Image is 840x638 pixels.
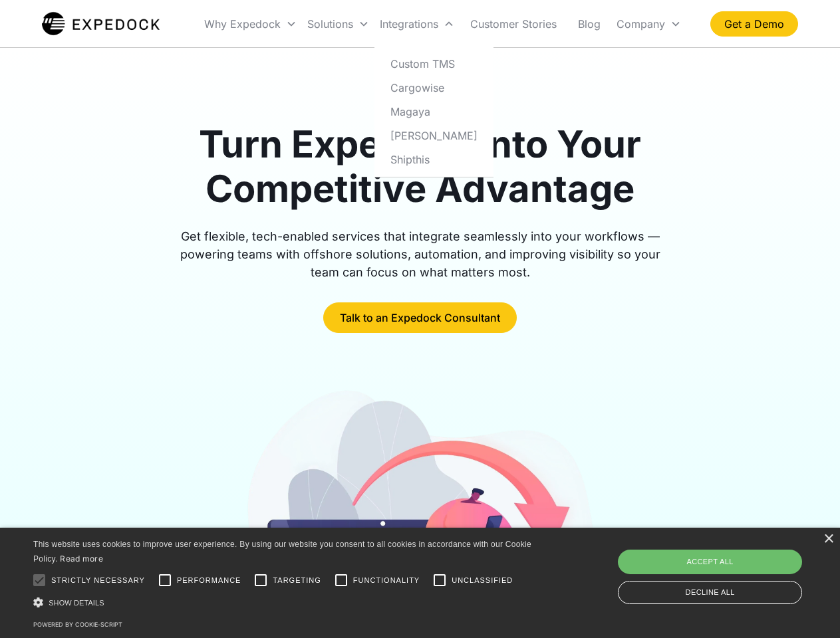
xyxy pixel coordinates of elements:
[60,554,103,564] a: Read more
[353,575,420,586] span: Functionality
[323,302,517,333] a: Talk to an Expedock Consultant
[42,11,160,37] img: Expedock Logo
[165,227,676,281] div: Get flexible, tech-enabled services that integrate seamlessly into your workflows — powering team...
[199,1,302,47] div: Why Expedock
[33,595,536,609] div: Show details
[374,1,460,47] div: Integrations
[380,100,488,124] a: Magaya
[380,52,488,76] a: Custom TMS
[51,575,145,586] span: Strictly necessary
[380,76,488,100] a: Cargowise
[380,17,438,31] div: Integrations
[460,1,567,47] a: Customer Stories
[710,11,798,37] a: Get a Demo
[619,494,840,638] iframe: Chat Widget
[177,575,241,586] span: Performance
[33,621,122,628] a: Powered by cookie-script
[617,17,665,31] div: Company
[302,1,374,47] div: Solutions
[273,575,321,586] span: Targeting
[165,122,676,211] h1: Turn Expedock Into Your Competitive Advantage
[307,17,353,31] div: Solutions
[49,599,104,607] span: Show details
[380,148,488,171] a: Shipthis
[42,11,160,37] a: home
[374,47,493,177] nav: Integrations
[567,1,611,47] a: Blog
[33,540,531,564] span: This website uses cookies to improve user experience. By using our website you consent to all coo...
[380,124,488,148] a: [PERSON_NAME]
[611,1,686,47] div: Company
[452,575,513,586] span: Unclassified
[204,17,281,31] div: Why Expedock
